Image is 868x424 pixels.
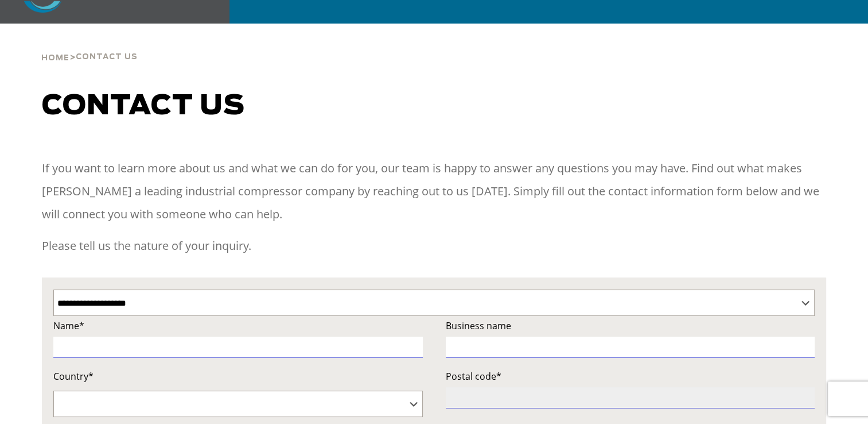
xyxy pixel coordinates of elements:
label: Name* [53,318,423,334]
label: Postal code* [446,368,815,384]
p: Please tell us the nature of your inquiry. [42,234,827,257]
div: > [41,24,138,67]
label: Country* [53,368,423,384]
p: If you want to learn more about us and what we can do for you, our team is happy to answer any qu... [42,157,827,226]
span: Contact Us [76,53,138,61]
span: Home [41,55,69,62]
label: Business name [446,318,815,334]
span: Contact us [42,92,245,120]
a: Home [41,52,69,63]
